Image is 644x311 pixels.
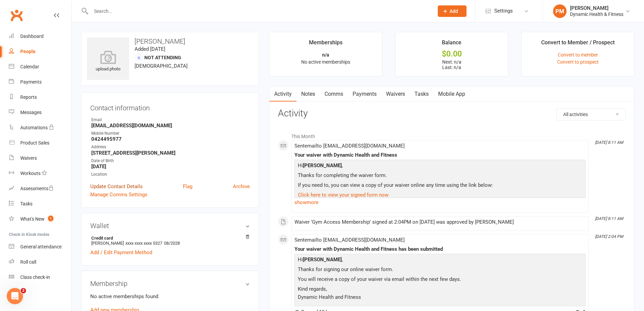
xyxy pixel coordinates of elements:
[20,49,35,54] div: People
[90,248,152,257] a: Add / Edit Payment Method
[20,155,37,161] div: Waivers
[144,55,181,60] span: Not Attending
[494,3,513,19] span: Settings
[9,59,71,74] a: Calendar
[91,130,250,137] div: Mobile Number
[294,152,586,158] div: Your waiver with Dynamic Health and Fitness
[87,38,253,45] h3: [PERSON_NAME]
[296,265,584,275] p: Thanks for signing our online waiver form.
[433,86,470,102] a: Mobile App
[9,181,71,196] a: Assessments
[402,50,502,58] div: $0.00
[20,110,42,115] div: Messages
[9,239,71,254] a: General attendance kiosk mode
[9,29,71,44] a: Dashboard
[90,102,250,112] h3: Contact information
[442,38,461,50] div: Balance
[296,181,584,191] p: If you need to, you can view a copy of your waiver online any time using the link below:
[303,257,342,263] strong: [PERSON_NAME]
[8,7,25,24] a: Clubworx
[296,256,584,265] p: Hi ,
[595,216,623,221] i: [DATE] 8:11 AM
[90,235,250,247] li: [PERSON_NAME]
[20,94,37,100] div: Reports
[9,120,71,135] a: Automations
[278,108,626,119] h3: Activity
[87,50,129,73] div: upload photo
[9,196,71,212] a: Tasks
[20,125,48,130] div: Automations
[9,166,71,181] a: Workouts
[91,163,250,170] strong: [DATE]
[20,64,39,69] div: Calendar
[90,182,143,191] a: Update Contact Details
[20,274,50,280] div: Class check-in
[298,294,361,300] span: Dynamic Health and Fitness
[557,59,599,65] a: Convert to prospect
[91,117,250,123] div: Email
[450,8,458,14] span: Add
[595,140,623,145] i: [DATE] 8:11 AM
[303,162,342,169] strong: [PERSON_NAME]
[9,135,71,151] a: Product Sales
[9,151,71,166] a: Waivers
[20,259,36,265] div: Roll call
[298,192,388,198] a: Click here to view your signed form now
[21,288,26,293] span: 2
[9,254,71,270] a: Roll call
[320,86,348,102] a: Comms
[91,136,250,142] strong: 0424495977
[9,212,71,227] a: What's New1
[570,5,623,11] div: [PERSON_NAME]
[553,4,567,18] div: PM
[135,46,165,52] time: Added [DATE]
[269,86,296,102] a: Activity
[135,63,188,69] span: [DEMOGRAPHIC_DATA]
[90,292,250,301] p: No active memberships found
[183,182,192,191] a: Flag
[20,216,45,222] div: What's New
[595,234,623,239] i: [DATE] 2:04 PM
[296,161,584,171] p: Hi ,
[48,216,53,221] span: 1
[91,144,250,150] div: Address
[91,123,250,129] strong: [EMAIL_ADDRESS][DOMAIN_NAME]
[294,143,405,149] span: Sent email to [EMAIL_ADDRESS][DOMAIN_NAME]
[90,222,250,229] h3: Wallet
[381,86,410,102] a: Waivers
[410,86,433,102] a: Tasks
[91,158,250,164] div: Date of Birth
[296,275,584,285] p: You will receive a copy of your waiver via email within the next few days.
[301,59,350,65] span: No active memberships
[348,86,381,102] a: Payments
[9,44,71,59] a: People
[294,237,405,243] span: Sent email to [EMAIL_ADDRESS][DOMAIN_NAME]
[558,52,598,58] a: Convert to member
[294,246,586,252] div: Your waiver with Dynamic Health and Fitness has been submitted
[125,241,162,246] span: xxxx xxxx xxxx 5327
[541,38,615,50] div: Convert to Member / Prospect
[20,34,44,39] div: Dashboard
[296,285,584,303] p: Kind regards,
[20,140,49,146] div: Product Sales
[90,280,250,287] h3: Membership
[294,219,586,225] div: Waiver 'Gym Access Membership' signed at 2:04PM on [DATE] was approved by [PERSON_NAME]
[296,86,320,102] a: Notes
[20,186,54,191] div: Assessments
[9,74,71,90] a: Payments
[20,201,32,206] div: Tasks
[20,171,41,176] div: Workouts
[294,198,586,207] a: show more
[9,270,71,285] a: Class kiosk mode
[322,52,329,58] strong: n/a
[278,129,626,140] li: This Month
[233,182,250,191] a: Archive
[164,241,180,246] span: 08/2028
[90,191,147,199] a: Manage Comms Settings
[438,5,467,17] button: Add
[89,6,429,16] input: Search...
[91,150,250,156] strong: [STREET_ADDRESS][PERSON_NAME]
[402,59,502,70] p: Next: n/a Last: n/a
[91,171,250,178] div: Location
[296,171,584,181] p: Thanks for completing the waiver form.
